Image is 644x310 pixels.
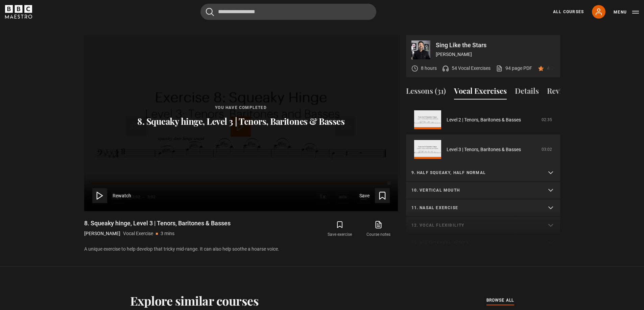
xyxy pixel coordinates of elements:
[161,230,174,237] p: 3 mins
[411,170,539,176] p: 9. Half squeaky, half normal
[436,42,555,48] p: Sing Like the Stars
[447,116,521,123] a: Level 2 | Tenors, Baritones & Basses
[406,182,560,199] summary: 10. Vertical mouth
[320,219,359,239] button: Save exercise
[515,85,539,100] button: Details
[447,146,521,153] a: Level 3 | Tenors, Baritones & Basses
[486,297,514,304] span: browse all
[547,85,589,100] button: Reviews (60)
[123,230,153,237] p: Vocal Exercise
[84,230,120,237] p: [PERSON_NAME]
[359,219,398,239] a: Course notes
[614,9,639,16] button: Toggle navigation
[137,105,344,111] p: You have completed
[359,192,369,199] span: Save
[92,188,131,203] button: Rewatch
[421,65,437,72] p: 8 hours
[496,65,532,72] a: 94 page PDF
[206,8,214,16] button: Submit the search query
[406,199,560,217] summary: 11. Nasal exercise
[84,219,231,227] h1: 8. Squeaky hinge, Level 3 | Tenors, Baritones & Basses
[200,4,376,20] input: Search
[130,293,259,308] h2: Explore similar courses
[84,246,398,253] p: A unique exercise to help develop that tricky mid-range. It can also help soothe a hoarse voice.
[406,164,560,182] summary: 9. Half squeaky, half normal
[359,188,390,203] button: Save
[137,116,344,127] p: 8. Squeaky hinge, Level 3 | Tenors, Baritones & Basses
[113,192,131,199] span: Rewatch
[452,65,491,72] p: 54 Vocal Exercises
[411,205,539,211] p: 11. Nasal exercise
[406,85,446,100] button: Lessons (31)
[486,297,514,304] a: browse all
[436,51,555,58] p: [PERSON_NAME]
[553,9,584,15] a: All Courses
[411,187,539,193] p: 10. Vertical mouth
[454,85,507,100] button: Vocal Exercises
[5,5,32,19] svg: BBC Maestro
